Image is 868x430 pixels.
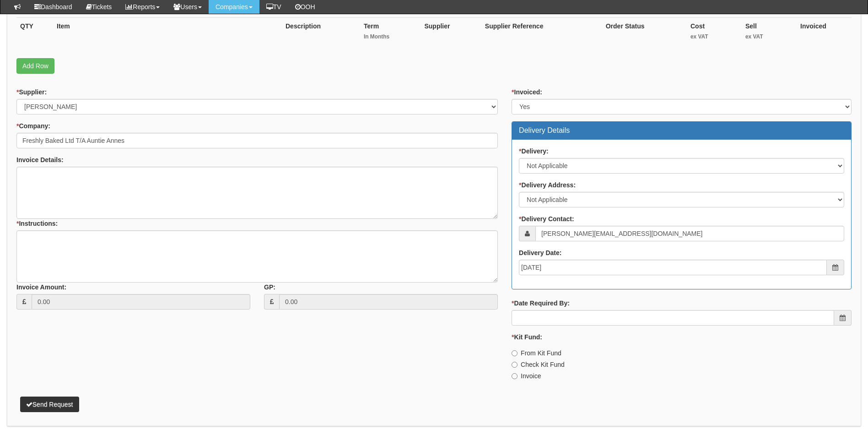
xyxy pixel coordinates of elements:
button: Send Request [20,397,79,412]
th: QTY [16,18,53,49]
label: Delivery: [519,147,549,156]
input: Check Kit Fund [512,362,518,368]
th: Sell [742,18,797,49]
th: Order Status [602,18,687,49]
small: ex VAT [745,33,793,41]
label: GP: [264,283,275,292]
th: Invoiced [797,18,852,49]
label: Check Kit Fund [512,360,565,369]
label: Instructions: [16,219,58,228]
label: Invoice Amount: [16,283,66,292]
th: Cost [687,18,742,49]
label: Supplier: [16,87,47,97]
small: ex VAT [690,33,738,41]
label: Kit Fund: [512,332,542,342]
th: Supplier Reference [481,18,602,49]
a: Add Row [16,58,54,74]
small: In Months [364,33,417,41]
label: Delivery Contact: [519,214,574,223]
th: Item [53,18,282,49]
th: Term [360,18,421,49]
input: From Kit Fund [512,350,518,356]
h3: Delivery Details [519,126,844,135]
label: Date Required By: [512,299,570,308]
label: Delivery Date: [519,248,561,257]
label: Delivery Address: [519,180,576,190]
label: From Kit Fund [512,348,561,358]
th: Description [282,18,360,49]
th: Supplier [421,18,481,49]
label: Invoiced: [512,87,542,97]
input: Invoice [512,373,518,379]
label: Invoice [512,371,541,381]
label: Company: [16,121,50,131]
label: Invoice Details: [16,155,64,164]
